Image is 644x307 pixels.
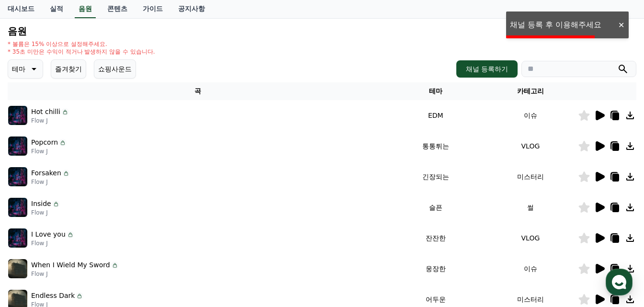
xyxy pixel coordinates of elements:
[31,270,119,278] p: Flow J
[63,227,124,251] a: 대화
[31,168,61,178] p: Forsaken
[8,40,155,48] p: * 볼륨은 15% 이상으로 설정해주세요.
[8,48,155,56] p: * 35초 미만은 수익이 적거나 발생하지 않을 수 있습니다.
[31,229,66,239] p: I Love you
[31,239,74,247] p: Flow J
[88,242,99,250] span: 대화
[483,192,578,223] td: 썰
[31,178,70,186] p: Flow J
[483,100,578,131] td: 이슈
[8,59,43,79] button: 테마
[31,137,58,148] p: Popcorn
[388,253,483,284] td: 웅장한
[388,131,483,161] td: 통통튀는
[483,82,578,100] th: 카테고리
[8,136,27,156] img: music
[3,227,63,251] a: 홈
[483,223,578,253] td: VLOG
[8,106,27,125] img: music
[31,199,51,209] p: Inside
[51,59,86,79] button: 즐겨찾기
[483,253,578,284] td: 이슈
[94,59,136,79] button: 쇼핑사운드
[388,100,483,131] td: EDM
[12,62,25,76] p: 테마
[388,192,483,223] td: 슬픈
[456,60,518,78] button: 채널 등록하기
[388,82,483,100] th: 테마
[483,131,578,161] td: VLOG
[8,26,636,36] h4: 음원
[30,242,36,250] span: 홈
[483,161,578,192] td: 미스터리
[388,161,483,192] td: 긴장되는
[31,209,60,216] p: Flow J
[8,259,27,278] img: music
[148,242,159,250] span: 설정
[31,107,60,117] p: Hot chilli
[8,167,27,186] img: music
[8,82,388,100] th: 곡
[124,227,184,251] a: 설정
[31,291,75,301] p: Endless Dark
[8,228,27,248] img: music
[31,117,69,125] p: Flow J
[31,148,67,155] p: Flow J
[388,223,483,253] td: 잔잔한
[31,260,110,270] p: When I Wield My Sword
[8,198,27,217] img: music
